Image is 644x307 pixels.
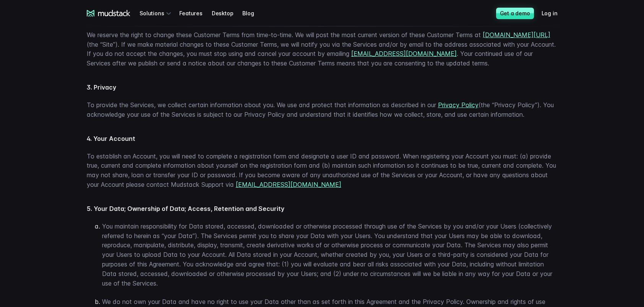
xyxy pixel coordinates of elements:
a: Blog [242,6,263,20]
a: Privacy Policy [438,101,479,109]
h4: 5. Your Data; Ownership of Data; Access, Retention and Security [87,205,558,212]
a: Desktop [212,6,243,20]
p: To establish an Account, you will need to complete a registration form and designate a user ID an... [87,152,558,189]
a: Log in [542,6,567,20]
a: Features [179,6,211,20]
p: We reserve the right to change these Customer Terms from time-to-time. We will post the most curr... [87,30,558,68]
a: [EMAIL_ADDRESS][DOMAIN_NAME] [236,181,341,188]
a: mudstack logo [87,10,131,17]
a: [EMAIL_ADDRESS][DOMAIN_NAME] [351,50,457,57]
a: Get a demo [496,8,534,19]
a: [DOMAIN_NAME][URL] [483,31,550,39]
p: You maintain responsibility for Data stored, accessed, downloaded or otherwise processed through ... [102,222,558,288]
div: Solutions [140,6,173,20]
h4: 4. Your Account [87,135,558,142]
h4: 3. Privacy [87,83,558,91]
p: To provide the Services, we collect certain information about you. We use and protect that inform... [87,100,558,119]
